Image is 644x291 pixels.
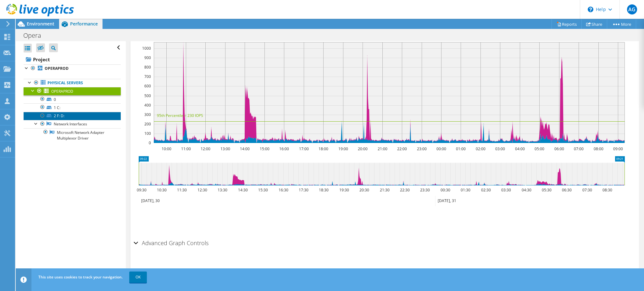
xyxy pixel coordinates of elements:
[51,89,73,94] span: OPERAPROD
[240,146,249,151] text: 14:00
[200,146,210,151] text: 12:00
[144,74,151,79] text: 700
[24,128,121,142] a: Microsoft Network Adapter Multiplexor Driver
[45,66,69,71] b: OPERAPROD
[144,121,151,127] text: 200
[456,146,465,151] text: 01:00
[436,146,446,151] text: 00:00
[258,187,268,193] text: 15:30
[197,187,207,193] text: 12:30
[515,146,525,151] text: 04:00
[24,54,121,64] a: Project
[299,146,308,151] text: 17:00
[161,146,171,151] text: 10:00
[24,64,121,73] a: OPERAPROD
[144,93,151,98] text: 500
[627,4,637,14] span: AG
[501,187,511,193] text: 03:30
[134,237,208,249] h2: Advanced Graph Controls
[380,187,389,193] text: 21:30
[562,187,571,193] text: 06:30
[582,187,592,193] text: 07:30
[602,187,612,193] text: 08:30
[440,187,450,193] text: 00:30
[24,95,121,103] a: 0
[358,146,367,151] text: 20:00
[607,19,636,29] a: More
[24,120,121,128] a: Network Interfaces
[495,146,505,151] text: 03:00
[144,64,151,70] text: 800
[397,146,407,151] text: 22:00
[238,187,247,193] text: 14:30
[24,87,121,95] a: OPERAPROD
[460,187,470,193] text: 01:30
[319,187,328,193] text: 18:30
[475,146,485,151] text: 02:00
[20,32,51,39] h1: Opera
[220,146,230,151] text: 13:00
[217,187,227,193] text: 13:30
[24,112,121,120] a: 2 F: D:
[521,187,531,193] text: 04:30
[278,187,288,193] text: 16:30
[24,79,121,87] a: Physical Servers
[534,146,544,151] text: 05:00
[588,7,593,12] svg: \n
[554,146,564,151] text: 06:00
[144,102,151,108] text: 400
[70,21,98,27] span: Performance
[359,187,369,193] text: 20:30
[27,21,54,27] span: Environment
[339,187,349,193] text: 19:30
[481,187,491,193] text: 02:30
[144,55,151,60] text: 900
[552,19,582,29] a: Reports
[541,187,551,193] text: 05:30
[581,19,607,29] a: Share
[144,83,151,89] text: 600
[338,146,348,151] text: 19:00
[400,187,409,193] text: 22:30
[38,274,123,280] span: This site uses cookies to track your navigation.
[298,187,308,193] text: 17:30
[144,112,151,117] text: 300
[142,46,151,51] text: 1000
[318,146,328,151] text: 18:00
[613,146,623,151] text: 09:00
[136,187,146,193] text: 09:30
[149,140,151,145] text: 0
[24,103,121,112] a: 1 C:
[593,146,603,151] text: 08:00
[177,187,186,193] text: 11:30
[129,272,147,283] a: OK
[157,187,166,193] text: 10:30
[144,131,151,136] text: 100
[574,146,583,151] text: 07:00
[279,146,289,151] text: 16:00
[377,146,387,151] text: 21:00
[259,146,269,151] text: 15:00
[420,187,430,193] text: 23:30
[157,113,203,118] text: 95th Percentile = 230 IOPS
[181,146,191,151] text: 11:00
[417,146,426,151] text: 23:00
